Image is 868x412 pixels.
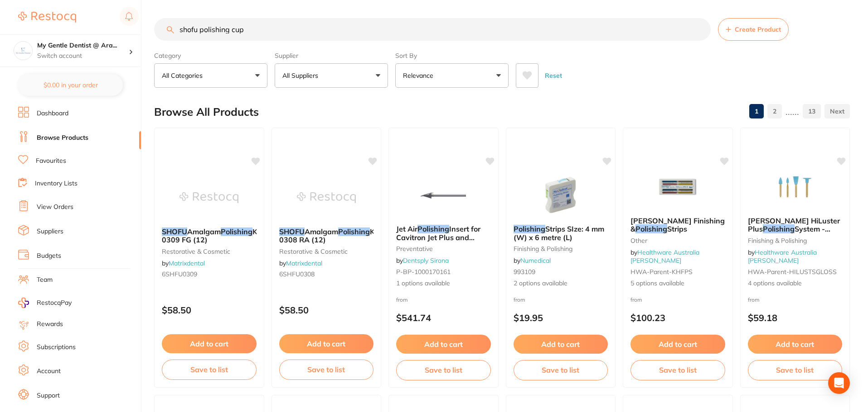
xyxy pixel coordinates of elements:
[279,270,315,278] span: 6SHFU0308
[748,224,832,242] span: System - GlossPlus Polishers 6/Pk
[221,227,252,236] em: Polishing
[630,360,725,380] button: Save to list
[718,18,789,41] button: Create Product
[179,175,238,220] img: SHOFU Amalgam Polishing Kit 0309 FG (12)
[786,106,799,117] p: ......
[514,296,525,303] span: from
[14,42,32,60] img: My Gentle Dentist @ Arana Hills
[630,248,699,265] a: Healthware Australia [PERSON_NAME]
[395,63,509,88] button: Relevance
[279,305,374,315] p: $58.50
[162,227,262,244] span: Kit 0309 FG (12)
[630,216,725,233] span: [PERSON_NAME] Finishing &
[748,313,843,323] p: $59.18
[748,217,843,233] b: Kerr HiLuster Plus Polishing System - GlossPlus Polishers 6/Pk
[154,52,267,60] label: Category
[37,109,68,118] a: Dashboard
[279,227,379,244] span: Kit 0308 RA (12)
[403,71,437,80] p: Relevance
[667,224,687,233] span: Strips
[37,391,60,400] a: Support
[735,26,781,33] span: Create Product
[514,245,608,252] small: finishing & polishing
[396,224,480,250] span: Insert for Cavitron Jet Plus and Prophy-Jet Systems
[18,298,72,308] a: RestocqPay
[542,63,565,88] button: Reset
[767,102,782,120] a: 2
[162,360,257,379] button: Save to list
[162,270,197,278] span: 6SHFU0309
[514,256,551,265] span: by
[37,203,73,212] a: View Orders
[37,367,61,376] a: Account
[297,175,356,220] img: SHOFU Amalgam Polishing Kit 0308 RA (12)
[514,335,608,354] button: Add to cart
[748,296,760,303] span: from
[162,248,257,255] small: restorative & cosmetic
[162,305,257,315] p: $58.50
[763,224,795,233] em: Polishing
[18,298,29,308] img: RestocqPay
[187,227,221,236] span: Amalgam
[279,227,305,236] em: SHOFU
[414,172,473,218] img: Jet Air Polishing Insert for Cavitron Jet Plus and Prophy-Jet Systems
[396,279,491,288] span: 1 options available
[162,334,257,353] button: Add to cart
[37,298,72,308] span: RestocqPay
[630,217,725,233] b: Kerr Hawe Finishing & Polishing Strips
[154,63,267,88] button: All Categories
[514,313,608,323] p: $19.95
[338,227,370,236] em: Polishing
[162,227,187,236] em: SHOFU
[520,256,551,265] a: Numedical
[396,245,491,252] small: preventative
[282,71,322,80] p: All Suppliers
[395,52,509,60] label: Sort By
[396,313,491,323] p: $541.74
[514,360,608,380] button: Save to list
[18,12,76,23] img: Restocq Logo
[514,279,608,288] span: 2 options available
[403,256,449,265] a: Dentsply Sirona
[630,335,725,354] button: Add to cart
[279,259,322,267] span: by
[514,268,535,276] span: 993109
[396,225,491,242] b: Jet Air Polishing Insert for Cavitron Jet Plus and Prophy-Jet Systems
[396,256,449,265] span: by
[748,360,843,380] button: Save to list
[154,18,711,41] input: Search Products
[396,335,491,354] button: Add to cart
[37,227,63,236] a: Suppliers
[630,268,693,276] span: HWA-parent-KHFPS
[279,248,374,255] small: restorative & cosmetic
[396,296,408,303] span: from
[279,334,374,353] button: Add to cart
[37,41,129,50] h4: My Gentle Dentist @ Arana Hills
[648,164,707,209] img: Kerr Hawe Finishing & Polishing Strips
[37,275,53,284] a: Team
[154,106,259,118] h2: Browse All Products
[275,52,388,60] label: Supplier
[37,320,63,329] a: Rewards
[162,227,257,244] b: SHOFU Amalgam Polishing Kit 0309 FG (12)
[286,259,322,267] a: Matrixdental
[169,259,205,267] a: Matrixdental
[162,259,205,267] span: by
[630,237,725,244] small: other
[162,71,206,80] p: All Categories
[748,237,843,244] small: Finishing & Polishing
[748,279,843,288] span: 4 options available
[275,63,388,88] button: All Suppliers
[37,251,61,260] a: Budgets
[36,156,66,166] a: Favourites
[630,248,699,265] span: by
[305,227,338,236] span: Amalgam
[766,164,824,209] img: Kerr HiLuster Plus Polishing System - GlossPlus Polishers 6/Pk
[279,227,374,244] b: SHOFU Amalgam Polishing Kit 0308 RA (12)
[514,225,608,242] b: Polishing Strips SIze: 4 mm (W) x 6 metre (L)
[749,102,764,120] a: 1
[748,216,840,233] span: [PERSON_NAME] HiLuster Plus
[630,279,725,288] span: 5 options available
[18,74,123,96] button: $0.00 in your order
[630,313,725,323] p: $100.23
